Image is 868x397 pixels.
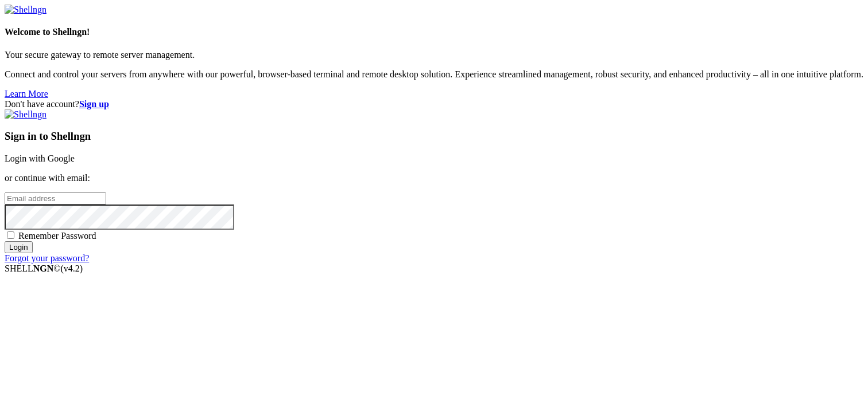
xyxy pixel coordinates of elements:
[5,241,33,253] input: Login
[5,154,75,163] a: Login with Google
[18,231,96,241] span: Remember Password
[5,50,863,60] p: Your secure gateway to remote server management.
[5,130,863,143] h3: Sign in to Shellngn
[5,253,89,263] a: Forgot your password?
[5,173,863,183] p: or continue with email:
[5,99,863,109] div: Don't have account?
[5,5,46,15] img: Shellngn
[79,99,109,109] a: Sign up
[33,264,54,273] b: NGN
[5,192,106,205] input: Email address
[61,264,83,273] span: 4.2.0
[5,27,863,37] h4: Welcome to Shellngn!
[5,69,863,80] p: Connect and control your servers from anywhere with our powerful, browser-based terminal and remo...
[5,89,48,99] a: Learn More
[5,109,46,120] img: Shellngn
[7,231,14,239] input: Remember Password
[5,264,83,273] span: SHELL ©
